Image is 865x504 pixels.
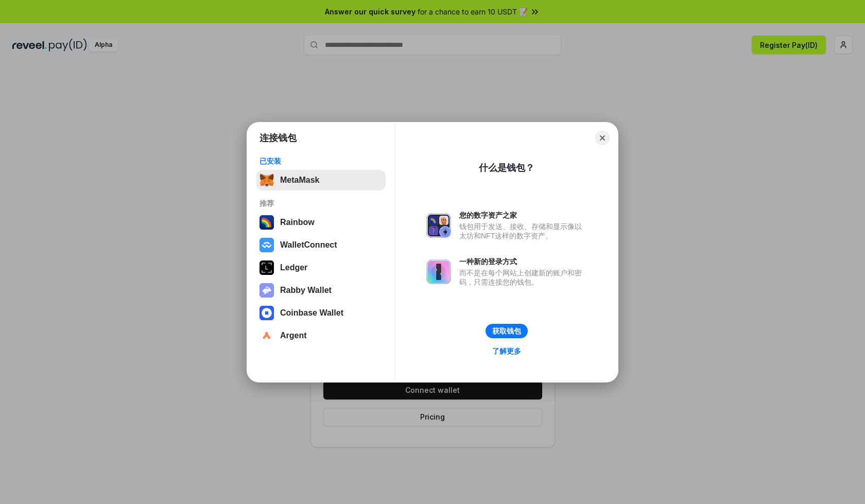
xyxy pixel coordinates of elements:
[256,257,386,278] button: Ledger
[280,331,307,340] div: Argent
[256,212,386,233] button: Rainbow
[259,328,274,343] img: svg+xml,%3Csvg%20width%3D%2228%22%20height%3D%2228%22%20viewBox%3D%220%200%2028%2028%22%20fill%3D...
[459,211,587,220] div: 您的数字资产之家
[259,199,383,208] div: 推荐
[259,215,274,230] img: svg+xml,%3Csvg%20width%3D%22120%22%20height%3D%22120%22%20viewBox%3D%220%200%20120%20120%22%20fil...
[280,218,315,227] div: Rainbow
[280,308,343,318] div: Coinbase Wallet
[256,280,386,301] button: Rabby Wallet
[426,259,451,284] img: svg+xml,%3Csvg%20xmlns%3D%22http%3A%2F%2Fwww.w3.org%2F2000%2Fsvg%22%20fill%3D%22none%22%20viewBox...
[256,303,386,323] button: Coinbase Wallet
[486,324,528,338] button: 获取钱包
[259,157,383,166] div: 已安装
[280,240,337,250] div: WalletConnect
[256,170,386,190] button: MetaMask
[459,257,587,266] div: 一种新的登录方式
[259,306,274,320] img: svg+xml,%3Csvg%20width%3D%2228%22%20height%3D%2228%22%20viewBox%3D%220%200%2028%2028%22%20fill%3D...
[426,213,451,238] img: svg+xml,%3Csvg%20xmlns%3D%22http%3A%2F%2Fwww.w3.org%2F2000%2Fsvg%22%20fill%3D%22none%22%20viewBox...
[259,238,274,252] img: svg+xml,%3Csvg%20width%3D%2228%22%20height%3D%2228%22%20viewBox%3D%220%200%2028%2028%22%20fill%3D...
[259,260,274,275] img: svg+xml,%3Csvg%20xmlns%3D%22http%3A%2F%2Fwww.w3.org%2F2000%2Fsvg%22%20width%3D%2228%22%20height%3...
[256,325,386,346] button: Argent
[492,326,521,336] div: 获取钱包
[459,222,587,240] div: 钱包用于发送、接收、存储和显示像以太坊和NFT这样的数字资产。
[280,176,319,185] div: MetaMask
[492,346,521,356] div: 了解更多
[486,344,527,358] a: 了解更多
[280,286,332,295] div: Rabby Wallet
[259,132,297,144] h1: 连接钱包
[459,268,587,287] div: 而不是在每个网站上创建新的账户和密码，只需连接您的钱包。
[259,173,274,187] img: svg+xml,%3Csvg%20fill%3D%22none%22%20height%3D%2233%22%20viewBox%3D%220%200%2035%2033%22%20width%...
[479,162,534,174] div: 什么是钱包？
[259,283,274,298] img: svg+xml,%3Csvg%20xmlns%3D%22http%3A%2F%2Fwww.w3.org%2F2000%2Fsvg%22%20fill%3D%22none%22%20viewBox...
[595,131,610,145] button: Close
[280,263,307,272] div: Ledger
[256,235,386,255] button: WalletConnect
